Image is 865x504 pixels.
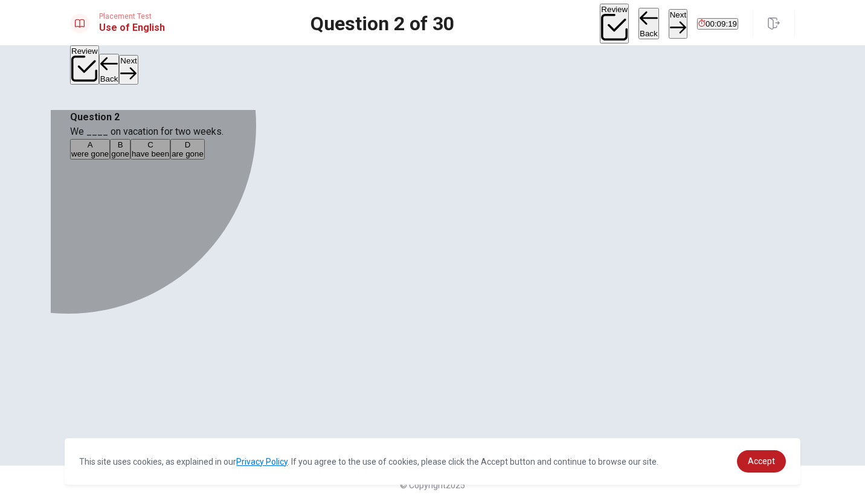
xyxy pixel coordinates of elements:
span: Accept [748,456,775,466]
button: Bgone [110,139,130,160]
span: are gone [172,149,204,158]
span: Placement Test [99,12,165,21]
h1: Question 2 of 30 [310,16,454,31]
div: D [172,140,204,149]
button: 00:09:19 [697,18,738,30]
button: Awere gone [70,139,110,160]
span: This site uses cookies, as explained in our . If you agree to the use of cookies, please click th... [79,457,658,467]
a: dismiss cookie message [737,450,786,473]
div: B [111,140,129,149]
button: Next [119,55,138,85]
button: Dare gone [170,139,205,160]
button: Review [600,4,629,44]
span: gone [111,149,129,158]
div: C [132,140,169,149]
h1: Use of English [99,21,165,35]
div: cookieconsent [65,438,800,485]
span: were gone [71,149,109,158]
span: 00:09:19 [706,19,737,28]
button: Chave been [130,139,170,160]
span: have been [132,149,169,158]
h4: Question 2 [70,110,795,124]
button: Next [669,9,687,39]
div: A [71,140,109,149]
span: We ____ on vacation for two weeks. [70,126,223,137]
button: Review [70,45,99,85]
a: Privacy Policy [236,457,288,467]
button: Back [99,54,120,85]
span: © Copyright 2025 [400,480,465,490]
button: Back [638,8,659,39]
